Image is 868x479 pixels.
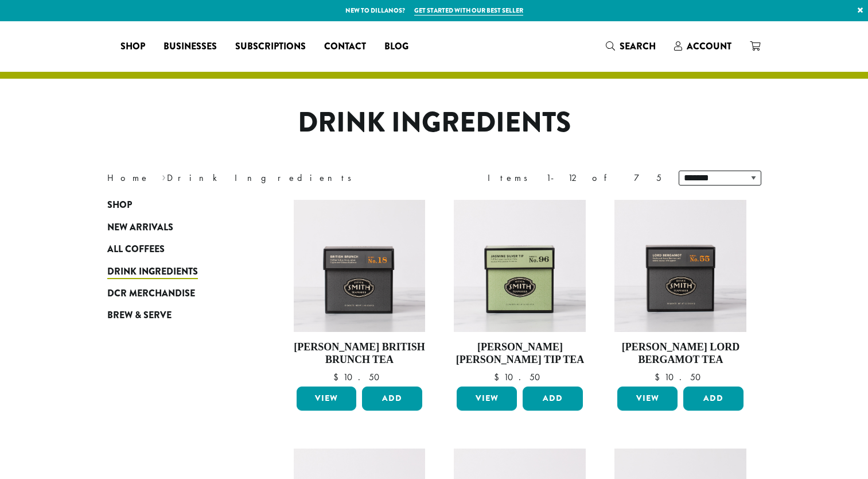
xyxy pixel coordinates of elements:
[294,200,426,382] a: [PERSON_NAME] British Brunch Tea $10.50
[99,106,770,140] h1: Drink Ingredients
[620,40,656,53] span: Search
[488,171,661,185] div: Items 1-12 of 75
[362,387,422,411] button: Add
[107,265,198,279] span: Drink Ingredients
[523,387,583,411] button: Add
[235,40,306,54] span: Subscriptions
[107,194,245,216] a: Shop
[683,387,744,411] button: Add
[111,37,154,56] a: Shop
[494,371,546,383] bdi: 10.50
[655,371,664,383] span: $
[107,260,245,282] a: Drink Ingredients
[457,387,517,411] a: View
[107,217,245,238] a: New Arrivals
[293,200,425,332] img: British-Brunch-Signature-Black-Carton-2023-2.jpg
[614,200,746,382] a: [PERSON_NAME] Lord Bergamot Tea $10.50
[107,242,165,257] span: All Coffees
[107,221,173,235] span: New Arrivals
[454,200,586,332] img: Jasmine-Silver-Tip-Signature-Green-Carton-2023.jpg
[164,40,217,54] span: Businesses
[120,40,145,54] span: Shop
[107,172,150,184] a: Home
[162,167,166,185] span: ›
[107,287,195,301] span: DCR Merchandise
[297,387,357,411] a: View
[107,308,172,323] span: Brew & Serve
[454,341,586,366] h4: [PERSON_NAME] [PERSON_NAME] Tip Tea
[333,371,385,383] bdi: 10.50
[597,37,665,56] a: Search
[614,341,746,366] h4: [PERSON_NAME] Lord Bergamot Tea
[617,387,678,411] a: View
[294,341,426,366] h4: [PERSON_NAME] British Brunch Tea
[414,6,523,16] a: Get started with our best seller
[324,40,366,54] span: Contact
[333,371,343,383] span: $
[687,40,731,53] span: Account
[614,200,746,332] img: Lord-Bergamot-Signature-Black-Carton-2023-1.jpg
[384,40,408,54] span: Blog
[107,304,245,326] a: Brew & Serve
[655,371,706,383] bdi: 10.50
[494,371,504,383] span: $
[107,238,245,260] a: All Coffees
[107,171,417,185] nav: Breadcrumb
[454,200,586,382] a: [PERSON_NAME] [PERSON_NAME] Tip Tea $10.50
[107,198,132,213] span: Shop
[107,283,245,304] a: DCR Merchandise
